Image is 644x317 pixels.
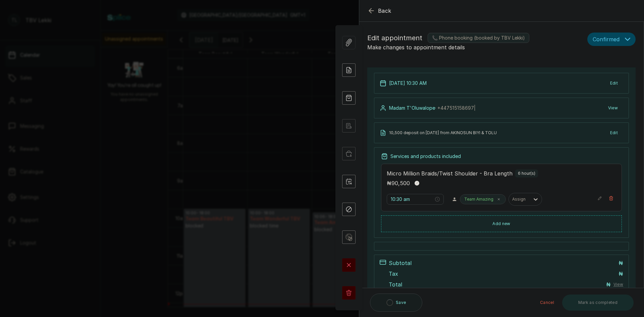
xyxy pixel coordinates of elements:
p: Make changes to appointment details [367,43,585,51]
label: 📞 Phone booking (booked by TBV Lekki) [428,33,529,43]
button: Mark as completed [562,295,634,311]
p: Team Amazing [464,197,493,202]
p: Services and products included [390,153,461,160]
button: Confirmed [587,33,636,46]
p: ₦ [619,259,623,267]
p: ₦ [387,179,410,187]
p: Subtotal [389,259,412,267]
button: Cancel [535,295,559,311]
span: Back [378,7,391,15]
p: ₦ [606,280,611,288]
span: Confirmed [593,35,620,43]
button: View [613,282,623,287]
button: Edit [605,77,623,89]
button: View [603,102,623,114]
p: ₦ [619,270,623,278]
button: Add new [381,215,622,232]
p: Total [389,280,402,288]
p: 10,500 deposit on [DATE] from AKINOSUN BIYI & TOLU [389,130,497,136]
p: [DATE] 10:30 AM [389,80,427,87]
p: Micro Million Braids/Twist Shoulder - Bra Length [387,169,513,177]
button: Edit [605,127,623,139]
span: 90,500 [391,180,410,187]
button: Save [370,294,422,312]
input: Select time [391,196,434,203]
p: Madam T'Oluwalope · [389,105,476,111]
span: Edit appointment [367,33,422,43]
span: +44 7515158697 | [437,105,476,111]
button: Back [367,7,391,15]
p: 6 hour(s) [518,171,535,176]
p: Tax [389,270,398,278]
